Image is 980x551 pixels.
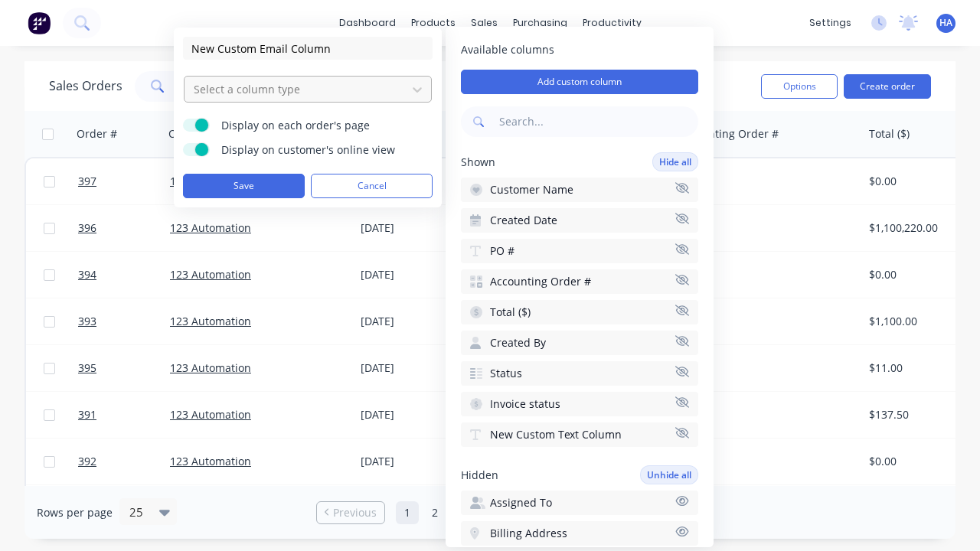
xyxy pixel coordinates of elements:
span: Display on each order's page [221,118,413,133]
button: Assigned To [461,491,698,515]
button: PO # [461,239,698,263]
div: Total ($) [869,126,910,142]
button: Unhide all [640,465,698,484]
div: Order # [77,126,117,142]
button: Create order [844,74,931,99]
button: Accounting Order # [461,269,698,294]
span: Created By [490,335,546,350]
span: Total ($) [490,305,531,320]
ul: Pagination [310,501,670,524]
span: 394 [78,267,96,282]
a: Page 1 is your current page [396,501,419,524]
div: [DATE] [361,454,475,469]
span: PO # [490,243,514,259]
button: Options [761,74,838,99]
input: Search... [496,106,698,137]
button: Add custom column [461,70,698,94]
span: Hidden [461,468,498,483]
div: productivity [575,11,649,34]
span: 392 [78,454,96,469]
div: $0.00 [869,454,959,469]
span: 393 [78,314,96,329]
div: products [403,11,463,34]
span: Invoice status [490,396,560,412]
div: $137.50 [869,407,959,422]
a: Previous page [317,505,384,520]
button: Created By [461,331,698,355]
button: Cancel [311,174,433,198]
a: 123 Automation [170,174,251,188]
a: 123 Automation [170,407,251,422]
button: Hide all [652,152,698,171]
div: settings [802,11,859,34]
span: Rows per page [37,505,113,520]
div: [DATE] [361,314,475,329]
a: 391 [78,392,170,438]
button: Billing Address [461,521,698,546]
a: 123 Automation [170,267,251,282]
div: Customer Name [168,126,252,142]
button: Total ($) [461,300,698,324]
div: $1,100.00 [869,314,959,329]
a: 390 [78,485,170,531]
h1: Sales Orders [49,79,122,93]
div: purchasing [505,11,575,34]
span: Available columns [461,42,698,57]
span: Previous [333,505,377,520]
div: [DATE] [361,360,475,376]
div: [DATE] [361,407,475,422]
span: Created Date [490,213,557,228]
a: 394 [78,252,170,298]
span: Status [490,366,522,381]
button: Customer Name [461,178,698,202]
a: Page 2 [423,501,446,524]
a: 397 [78,158,170,204]
a: dashboard [332,11,403,34]
span: Billing Address [490,526,567,541]
div: $0.00 [869,174,959,189]
span: 391 [78,407,96,422]
a: 123 Automation [170,220,251,235]
a: 396 [78,205,170,251]
a: 395 [78,345,170,391]
input: Enter column name... [183,37,433,60]
div: $0.00 [869,267,959,282]
a: 123 Automation [170,314,251,328]
div: Accounting Order # [678,126,779,142]
span: 397 [78,174,96,189]
span: 396 [78,220,96,236]
button: New Custom Text Column [461,422,698,447]
div: [DATE] [361,267,475,282]
span: Shown [461,155,495,170]
div: [DATE] [361,220,475,236]
span: Accounting Order # [490,274,591,289]
span: New Custom Text Column [490,427,622,442]
button: Save [183,174,305,198]
button: Created Date [461,208,698,233]
a: 123 Automation [170,454,251,468]
span: HA [939,16,952,30]
span: Assigned To [490,495,552,510]
button: Status [461,361,698,386]
a: 392 [78,439,170,484]
span: Customer Name [490,182,573,197]
div: $11.00 [869,360,959,376]
button: Invoice status [461,392,698,416]
a: 393 [78,298,170,344]
a: 123 Automation [170,360,251,375]
img: Factory [28,11,51,34]
span: 395 [78,360,96,376]
div: $1,100,220.00 [869,220,959,236]
div: sales [463,11,505,34]
span: Display on customer's online view [221,142,413,158]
